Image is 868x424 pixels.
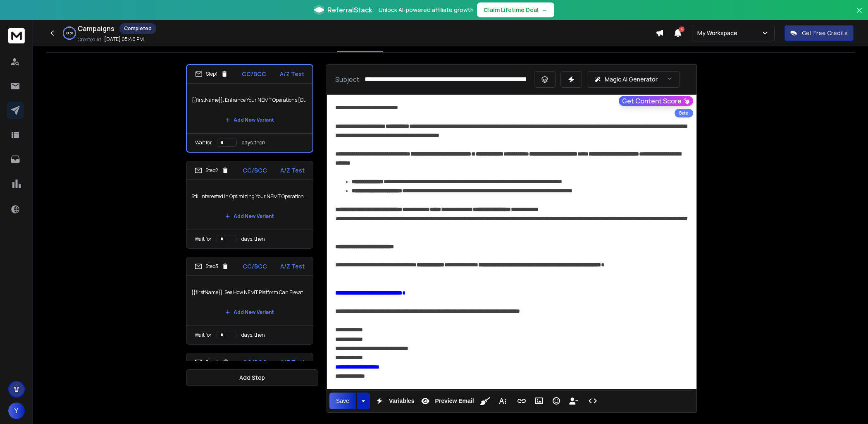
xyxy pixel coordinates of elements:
[195,236,212,242] p: Wait for
[697,29,741,37] p: My Workspace
[433,398,475,405] span: Preview Email
[280,262,305,271] p: A/Z Test
[186,353,313,422] li: Step4CC/BCCA/Z TestDon’t Miss Out! Schedule Your NEMT Platform Demo [DATE]Add New Variant
[195,70,228,78] div: Step 1
[675,109,693,117] div: Beta
[219,112,281,128] button: Add New Variant
[243,166,267,175] p: CC/BCC
[78,36,103,43] p: Created At:
[372,393,416,409] button: Variables
[8,402,25,419] button: Y
[387,398,416,405] span: Variables
[514,393,529,409] button: Insert Link (⌘K)
[243,262,267,271] p: CC/BCC
[78,24,114,34] h1: Campaigns
[242,139,265,146] p: days, then
[477,393,493,409] button: Clean HTML
[585,393,601,409] button: Code View
[329,393,356,409] button: Save
[802,29,848,37] p: Get Free Credits
[195,263,229,270] div: Step 3
[241,332,265,338] p: days, then
[854,5,865,25] button: Close banner
[417,393,475,409] button: Preview Email
[327,5,372,15] span: ReferralStack
[186,64,313,153] li: Step1CC/BCCA/Z Test{{firstName}}, Enhance Your NEMT Operations [DATE] with NEMT PlatformAdd New V...
[679,26,684,32] span: 4
[219,304,281,321] button: Add New Variant
[186,161,313,249] li: Step2CC/BCCA/Z TestStill Interested in Optimizing Your NEMT Operations?Add New VariantWait forday...
[195,167,229,174] div: Step 2
[542,6,548,14] span: →
[477,2,554,17] button: Claim Lifetime Deal→
[619,96,693,106] button: Get Content Score
[186,257,313,345] li: Step3CC/BCCA/Z Test{{firstName}}, See How NEMT Platform Can Elevate Your Operations!Add New Varia...
[495,393,510,409] button: More Text
[605,75,658,84] p: Magic AI Generator
[195,359,229,366] div: Step 4
[280,358,305,367] p: A/Z Test
[548,393,564,409] button: Emoticons
[195,139,212,146] p: Wait for
[241,236,265,242] p: days, then
[191,185,308,208] p: Still Interested in Optimizing Your NEMT Operations?
[192,89,308,112] p: {{firstName}}, Enhance Your NEMT Operations [DATE] with NEMT Platform
[191,281,308,304] p: {{firstName}}, See How NEMT Platform Can Elevate Your Operations!
[219,208,281,225] button: Add New Variant
[243,358,267,367] p: CC/BCC
[280,70,304,78] p: A/Z Test
[119,23,156,34] div: Completed
[186,369,318,386] button: Add Step
[587,71,680,88] button: Magic AI Generator
[785,25,854,41] button: Get Free Credits
[335,74,361,84] p: Subject:
[242,70,266,78] p: CC/BCC
[195,332,212,338] p: Wait for
[104,36,144,43] p: [DATE] 05:46 PM
[566,393,582,409] button: Insert Unsubscribe Link
[280,166,305,175] p: A/Z Test
[531,393,547,409] button: Insert Image (⌘P)
[66,31,73,36] p: 100 %
[379,6,474,14] p: Unlock AI-powered affiliate growth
